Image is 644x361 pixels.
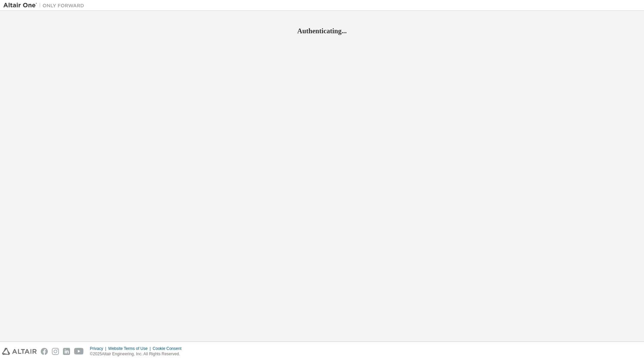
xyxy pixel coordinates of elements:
div: Privacy [90,346,108,351]
img: youtube.svg [74,348,84,355]
div: Cookie Consent [153,346,185,351]
img: linkedin.svg [63,348,70,355]
img: facebook.svg [41,348,48,355]
p: © 2025 Altair Engineering, Inc. All Rights Reserved. [90,351,186,357]
img: altair_logo.svg [2,348,37,355]
img: Altair One [3,2,88,9]
div: Website Terms of Use [108,346,153,351]
h2: Authenticating... [3,27,641,35]
img: instagram.svg [52,348,59,355]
